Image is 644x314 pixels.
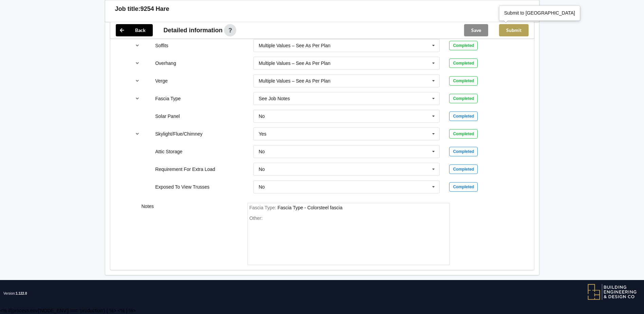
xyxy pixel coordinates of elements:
label: Solar Panel [155,114,180,119]
label: Skylight/Flue/Chimney [155,131,202,137]
button: reference-toggle [131,75,144,87]
button: Back [116,24,153,36]
label: Requirement For Extra Load [155,167,215,172]
div: Yes [259,132,266,136]
div: Completed [449,76,478,86]
h3: Job title: [115,5,141,13]
div: Multiple Values – See As Per Plan [259,43,330,48]
div: Submit to [GEOGRAPHIC_DATA] [504,10,575,16]
h3: 9254 Hare [141,5,169,13]
form: notes-field [247,203,450,265]
div: No [259,114,265,119]
div: Completed [449,164,478,174]
div: Notes [137,203,243,265]
img: BEDC logo [587,283,637,300]
div: Multiple Values – See As Per Plan [259,78,330,83]
label: Overhang [155,60,176,66]
div: No [259,149,265,154]
div: No [259,167,265,172]
span: 1.122.0 [16,292,27,295]
div: See Job Notes [259,96,290,101]
span: Version: [3,280,27,307]
button: reference-toggle [131,92,144,105]
span: Fascia Type : [250,205,278,210]
div: FasciaType [278,205,343,210]
label: Verge [155,78,168,84]
button: reference-toggle [131,128,144,140]
div: No [259,185,265,189]
div: Completed [449,182,478,192]
button: Submit [499,24,529,36]
label: Exposed To View Trusses [155,184,209,190]
span: Detailed information [164,27,223,33]
div: Completed [449,129,478,139]
div: Completed [449,41,478,50]
label: Attic Storage [155,149,182,154]
div: Multiple Values – See As Per Plan [259,61,330,66]
div: Completed [449,111,478,121]
span: Other: [250,215,263,221]
label: Soffits [155,43,168,48]
div: Completed [449,58,478,68]
div: Completed [449,94,478,103]
button: reference-toggle [131,39,144,52]
div: Completed [449,147,478,156]
button: reference-toggle [131,57,144,69]
label: Fascia Type [155,96,181,101]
